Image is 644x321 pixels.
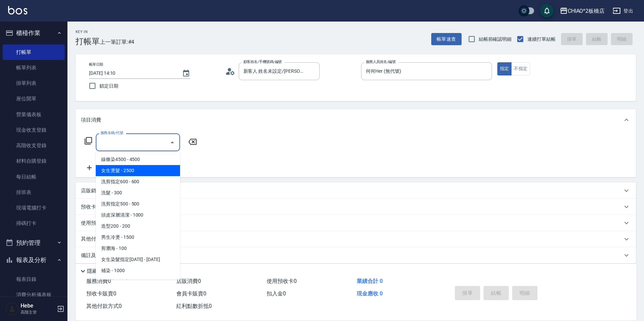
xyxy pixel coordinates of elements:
p: 隱藏業績明細 [87,268,117,275]
a: 現金收支登錄 [3,122,65,138]
div: 備註及來源 [76,247,636,263]
span: 業績合計 0 [357,278,383,284]
button: 報表及分析 [3,251,65,269]
span: 扣入金 0 [267,290,286,297]
h5: Hebe [21,302,55,309]
span: 剪瀏海 - 100 [96,243,180,254]
a: 材料自購登錄 [3,153,65,169]
label: 服務人員姓名/編號 [366,59,396,64]
a: 高階收支登錄 [3,138,65,153]
input: YYYY/MM/DD hh:mm [89,68,175,79]
span: 鎖定日期 [99,83,118,90]
span: 店販消費 0 [176,278,201,284]
span: 洗剪指定600 - 600 [96,176,180,187]
p: 其他付款方式 [81,235,143,243]
a: 掃碼打卡 [3,216,65,231]
label: 帳單日期 [89,62,103,67]
label: 服務名稱/代號 [100,130,123,135]
button: 帳單速查 [431,33,462,45]
button: CHIAO^2板橋店 [557,4,608,18]
span: 紅利點數折抵 0 [176,303,212,309]
span: 會員卡販賣 0 [176,290,206,297]
a: 帳單列表 [3,60,65,75]
p: 備註及來源 [81,252,106,259]
span: 女生燙髮 - 2500 [96,165,180,176]
a: 排班表 [3,185,65,200]
span: 服務消費 0 [86,278,111,284]
a: 報表目錄 [3,271,65,287]
span: 上一筆訂單:#4 [100,38,135,46]
span: 線條染4500 - 4500 [96,154,180,165]
button: Close [167,137,178,148]
img: Person [5,302,19,316]
button: save [540,4,554,18]
div: 店販銷售 [76,183,636,199]
span: 男生冷燙 - 1500 [96,232,180,243]
span: 男生染髮指定 - 1500 [96,276,180,287]
span: 使用預收卡 0 [267,278,297,284]
p: 使用預收卡 [81,220,106,227]
span: 連續打單結帳 [527,36,556,43]
div: 其他付款方式入金可用餘額: 0 [76,231,636,247]
span: 補染 - 1000 [96,265,180,276]
span: 頭皮深層清潔 - 1000 [96,210,180,221]
p: 店販銷售 [81,187,101,194]
img: Logo [8,6,27,14]
span: 現金應收 0 [357,290,383,297]
button: 櫃檯作業 [3,24,65,42]
span: 結帳前確認明細 [479,36,512,43]
button: 指定 [497,62,512,75]
span: 造型200 - 200 [96,221,180,232]
button: Choose date, selected date is 2025-09-08 [178,65,194,82]
h2: Key In [76,30,100,34]
p: 預收卡販賣 [81,203,106,211]
div: 項目消費 [76,109,636,131]
a: 打帳單 [3,44,65,60]
label: 顧客姓名/手機號碼/編號 [243,59,282,64]
span: 其他付款方式 0 [86,303,122,309]
p: 高階主管 [21,309,55,315]
p: 項目消費 [81,117,101,124]
div: 預收卡販賣 [76,199,636,215]
a: 營業儀表板 [3,107,65,122]
button: 預約管理 [3,234,65,252]
span: 女生染髮指定[DATE] - [DATE] [96,254,180,265]
a: 每日結帳 [3,169,65,185]
button: 登出 [610,5,636,17]
span: 洗剪指定500 - 500 [96,198,180,210]
div: CHIAO^2板橋店 [568,7,605,15]
a: 現場電腦打卡 [3,200,65,216]
span: 洗髮 - 300 [96,187,180,198]
a: 消費分析儀表板 [3,287,65,302]
a: 座位開單 [3,91,65,106]
div: 使用預收卡 [76,215,636,231]
h3: 打帳單 [76,37,100,46]
button: 不指定 [511,62,530,75]
span: 預收卡販賣 0 [86,290,116,297]
a: 掛單列表 [3,75,65,91]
